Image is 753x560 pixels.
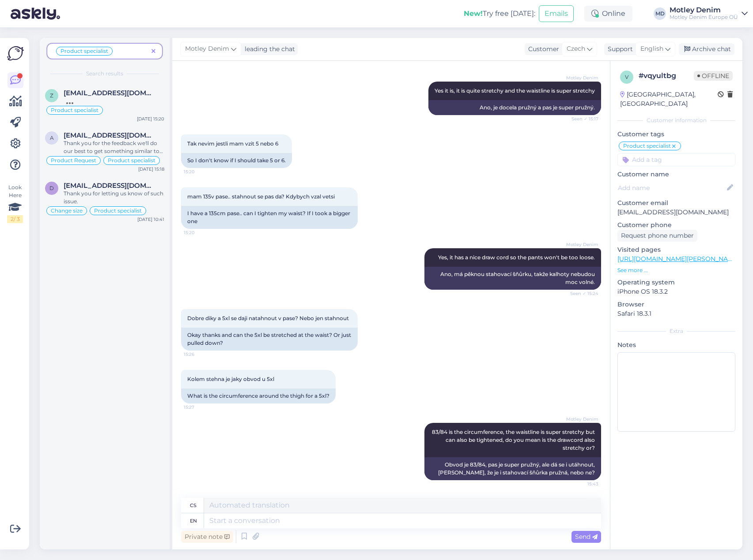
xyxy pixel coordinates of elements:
span: mam 135v pase.. stahnout se pas da? Kdybych vzal vetsi [187,193,335,200]
span: 15:43 [565,481,598,487]
p: Browser [617,300,735,309]
div: Obvod je 83/84, pas je super pružný, ale dá se i utáhnout, [PERSON_NAME], že je i stahovací šňůrk... [424,457,601,480]
span: danabridaka@inbox.lv [64,182,155,190]
p: iPhone OS 18.3.2 [617,287,735,296]
span: 15:27 [184,404,217,411]
span: Search results [86,70,123,78]
p: Customer name [617,170,735,179]
div: Customer information [617,116,735,124]
div: Ano, je docela pružný a pas je super pružný. [428,100,601,115]
div: [DATE] 15:20 [137,116,164,122]
span: a [50,134,54,141]
div: en [190,513,197,528]
span: Product Request [51,158,96,163]
b: New! [464,9,483,18]
div: Thank you for the feedback we'll do our best to get something similar to our store! 😊 [64,139,164,155]
div: 2 / 3 [7,215,23,223]
span: 15:20 [184,168,217,175]
span: zetts28@seznam.cz [64,89,155,97]
div: Look Here [7,183,23,223]
span: Motley Denim [185,44,229,54]
div: Okay thanks and can the 5xl be stretched at the waist? Or just pulled down? [181,328,358,351]
p: Operating system [617,278,735,287]
input: Add a tag [617,153,735,166]
div: Support [604,45,633,54]
span: Send [575,533,598,541]
div: Request phone number [617,230,697,242]
div: Motley Denim [670,7,738,14]
span: English [640,44,663,54]
div: I have a 135cm pase.. can I tighten my waist? If I took a bigger one [181,206,358,229]
span: Product specialist [623,143,671,149]
span: d [49,185,54,191]
div: Motley Denim Europe OÜ [670,14,738,21]
span: andersrobertjohansen@hotmail.com [64,131,155,139]
div: [DATE] 10:41 [137,216,164,223]
div: What is the circumference around the thigh for a 5xl? [181,388,336,403]
p: See more ... [617,266,735,274]
span: Czech [567,44,585,54]
a: [URL][DOMAIN_NAME][PERSON_NAME] [617,255,739,263]
div: # vqyultbg [639,71,694,81]
span: Seen ✓ 15:17 [565,116,598,122]
div: leading the chat [241,45,295,54]
div: Ano, má pěknou stahovací šňůrku, takže kalhoty nebudou moc volné. [424,267,601,290]
span: v [625,74,628,80]
div: Online [584,6,632,22]
span: Tak nevim jestli mam vzit 5 nebo 6 [187,140,278,147]
p: Customer phone [617,220,735,230]
a: Motley DenimMotley Denim Europe OÜ [670,7,748,21]
div: cs [190,498,197,513]
span: 15:20 [184,229,217,236]
p: Safari 18.3.1 [617,309,735,318]
input: Add name [618,183,725,193]
span: Product specialist [108,158,155,163]
button: Emails [539,5,574,22]
div: Thank you for letting us know of such issue. [64,190,164,205]
span: Yes, it has a nice draw cord so the pants won't be too loose. [438,254,595,261]
span: Seen ✓ 15:24 [565,290,598,297]
div: Private note [181,531,233,543]
div: Try free [DATE]: [464,8,535,19]
span: Product specialist [94,208,142,213]
span: z [50,92,53,99]
span: Product specialist [61,49,108,54]
span: Product specialist [51,108,98,113]
span: 83/84 is the circumference, the waistline is super stretchy but can also be tightened, do you mea... [432,429,596,451]
div: Archive chat [679,43,734,55]
div: MD [654,7,666,20]
div: Customer [525,45,559,54]
p: [EMAIL_ADDRESS][DOMAIN_NAME] [617,208,735,217]
span: Motley Denim [565,241,598,248]
span: Yes it is, it is quite stretchy and the waistline is super stretchy [435,87,595,94]
div: So I don't know if I should take 5 or 6. [181,153,292,168]
span: Change size [51,208,83,213]
div: Extra [617,327,735,335]
div: [GEOGRAPHIC_DATA], [GEOGRAPHIC_DATA] [620,90,718,108]
p: Visited pages [617,245,735,254]
span: Motley Denim [565,75,598,81]
span: Dobre diky a 5xl se daji natahnout v pase? Nebo jen stahnout [187,315,349,321]
p: Customer tags [617,130,735,139]
p: Customer email [617,198,735,208]
div: [DATE] 15:18 [138,166,164,172]
span: Motley Denim [565,416,598,422]
span: Offline [694,71,733,81]
p: Notes [617,340,735,350]
span: 15:26 [184,351,217,358]
span: Kolem stehna je jaky obvod u 5xl [187,376,274,382]
img: Askly Logo [7,45,24,62]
